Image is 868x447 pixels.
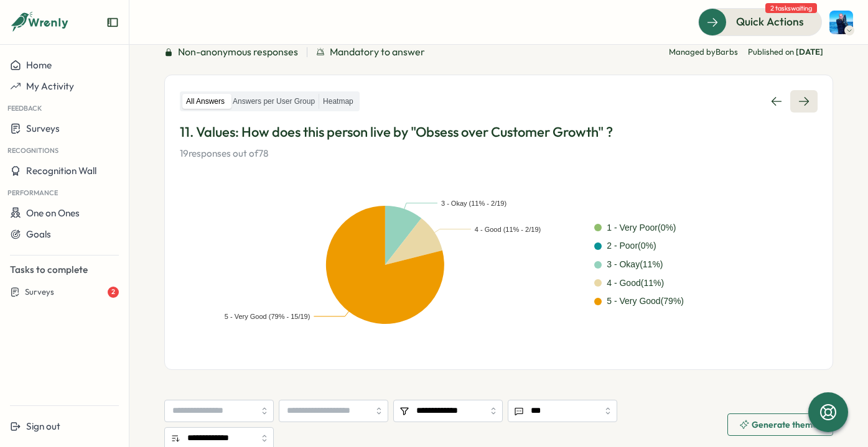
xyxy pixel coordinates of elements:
[106,16,119,29] button: Expand sidebar
[441,199,506,206] text: 3 - Okay (11% - 2/19)
[752,420,821,429] span: Generate themes
[669,47,738,58] p: Managed by
[736,14,804,30] span: Quick Actions
[765,3,817,13] span: 2 tasks waiting
[330,44,425,60] span: Mandatory to answer
[607,295,684,308] div: 5 - Very Good ( 79 %)
[26,165,96,177] span: Recognition Wall
[607,277,664,290] div: 4 - Good ( 11 %)
[180,122,818,142] p: 11. Values: How does this person live by "Obsess over Customer Growth" ?
[26,122,60,134] span: Surveys
[829,11,853,34] img: Henry Innis
[225,313,310,320] text: 5 - Very Good (79% - 15/19)
[180,147,818,160] p: 19 responses out of 78
[607,221,676,235] div: 1 - Very Poor ( 0 %)
[26,420,60,432] span: Sign out
[319,94,357,109] label: Heatmap
[10,263,119,277] p: Tasks to complete
[475,225,541,233] text: 4 - Good (11% - 2/19)
[26,207,80,219] span: One on Ones
[607,258,663,272] div: 3 - Okay ( 11 %)
[182,94,228,109] label: All Answers
[716,47,738,57] span: Barbs
[607,239,656,253] div: 2 - Poor ( 0 %)
[26,80,74,92] span: My Activity
[178,44,298,60] span: Non-anonymous responses
[698,8,822,35] button: Quick Actions
[796,47,823,57] span: [DATE]
[748,47,823,58] span: Published on
[108,287,119,298] div: 2
[26,228,51,240] span: Goals
[25,287,54,298] span: Surveys
[727,413,833,436] button: Generate themes
[26,59,52,71] span: Home
[229,94,319,109] label: Answers per User Group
